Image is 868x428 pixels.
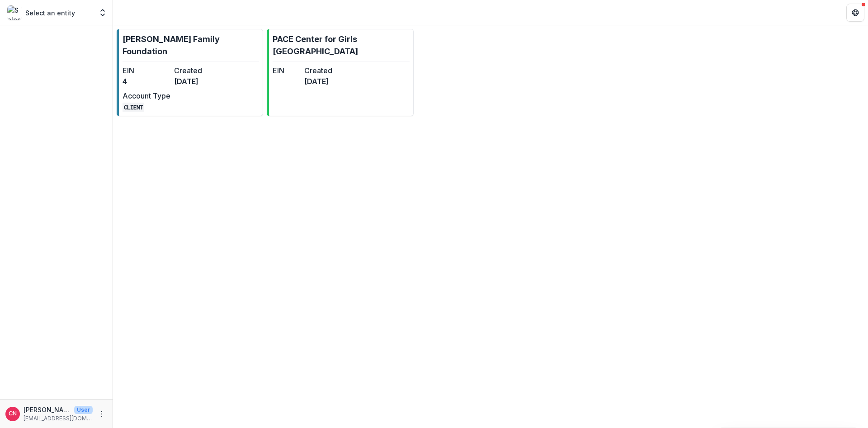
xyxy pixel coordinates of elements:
[24,405,71,414] p: [PERSON_NAME]
[123,76,170,87] dd: 4
[25,8,75,18] p: Select an entity
[123,90,170,101] dt: Account Type
[846,4,864,22] button: Get Help
[96,4,109,22] button: Open entity switcher
[117,29,263,116] a: [PERSON_NAME] Family FoundationEIN4Created[DATE]Account TypeCLIENT
[24,414,93,423] p: [EMAIL_ADDRESS][DOMAIN_NAME]
[273,65,301,76] dt: EIN
[123,65,170,76] dt: EIN
[123,103,144,112] code: CLIENT
[9,411,17,417] div: Carol Nieves
[304,65,332,76] dt: Created
[273,33,409,57] p: PACE Center for Girls [GEOGRAPHIC_DATA]
[123,33,259,57] p: [PERSON_NAME] Family Foundation
[304,76,332,87] dd: [DATE]
[174,65,222,76] dt: Created
[7,5,22,20] img: Select an entity
[74,406,93,414] p: User
[267,29,413,116] a: PACE Center for Girls [GEOGRAPHIC_DATA]EINCreated[DATE]
[96,409,107,419] button: More
[174,76,222,87] dd: [DATE]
